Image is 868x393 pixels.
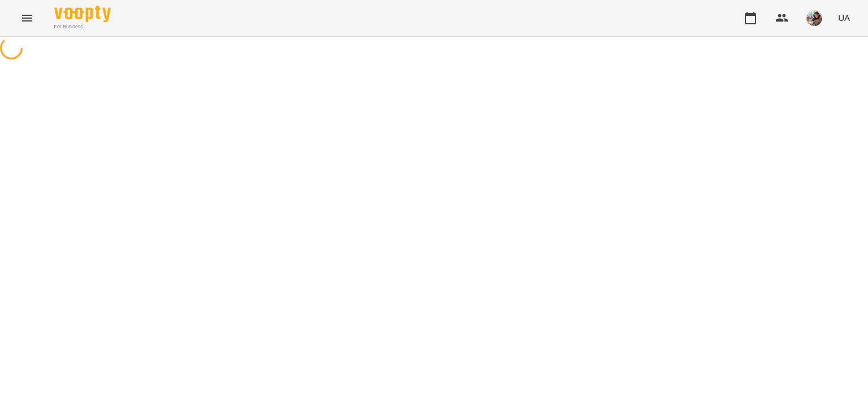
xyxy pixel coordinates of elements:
[838,12,850,24] span: UA
[14,5,41,32] button: Menu
[54,6,111,22] img: Voopty Logo
[834,7,854,28] button: UA
[806,10,822,26] img: 8f0a5762f3e5ee796b2308d9112ead2f.jpeg
[54,23,111,31] span: For Business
